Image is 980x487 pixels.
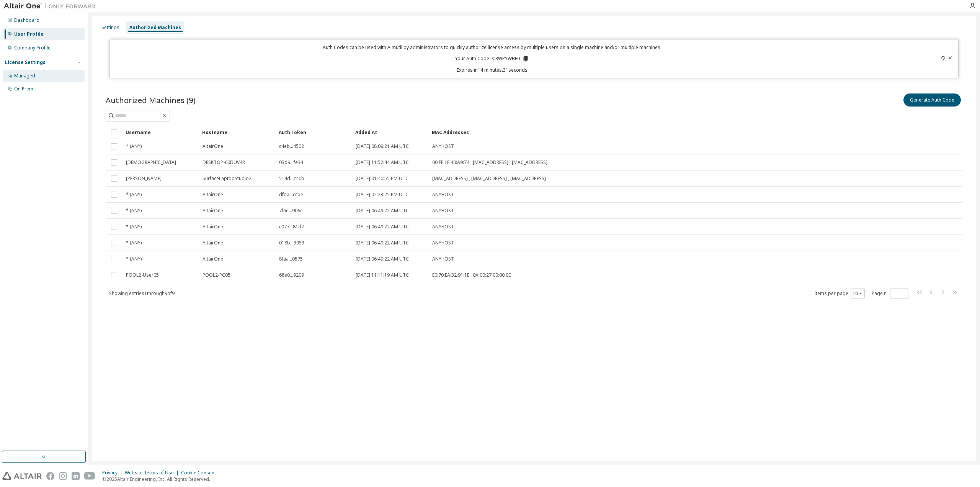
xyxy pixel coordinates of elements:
span: [PERSON_NAME] [126,175,162,182]
span: 00:FF:1F:40:A9:74 , [MAC_ADDRESS] , [MAC_ADDRESS] [432,159,547,166]
span: 68e0...9209 [279,272,304,278]
img: youtube.svg [84,472,95,480]
span: AltairOne [203,208,223,214]
span: 7f6e...906e [279,208,303,214]
span: * (ANY) [126,192,142,198]
img: instagram.svg [59,472,67,480]
div: User Profile [14,31,44,37]
span: Showing entries 1 through 9 of 9 [109,290,175,297]
span: POOL2-User05 [126,272,159,278]
div: Website Terms of Use [125,470,181,476]
span: 03d9...fe34 [279,159,303,166]
button: 10 [853,290,863,297]
span: c077...81d7 [279,224,304,230]
span: ANYHOST [432,208,454,214]
button: Generate Auth Code [903,93,961,107]
span: AltairOne [203,256,223,262]
span: [DEMOGRAPHIC_DATA] [126,159,176,166]
div: Cookie Consent [181,470,220,476]
div: License Settings [5,59,46,66]
span: ANYHOST [432,192,454,198]
span: AltairOne [203,224,223,230]
span: * (ANY) [126,208,142,214]
span: [MAC_ADDRESS] , [MAC_ADDRESS] , [MAC_ADDRESS] [432,175,546,182]
span: 018b...3953 [279,240,304,246]
p: Auth Codes can be used with Almutil by administrators to quickly authorize license access by mult... [114,44,869,51]
span: [DATE] 06:49:22 AM UTC [356,256,409,262]
div: Auth Token [279,126,349,138]
p: Your Auth Code is: 3WPYWBF0 [455,55,529,62]
span: [DATE] 11:52:44 AM UTC [356,159,409,166]
span: SurfaceLaptopStudio2 [203,175,252,182]
span: AltairOne [203,240,223,246]
span: AltairOne [203,143,223,149]
span: [DATE] 02:23:25 PM UTC [356,192,408,198]
span: [DATE] 08:09:21 AM UTC [356,143,409,149]
span: [DATE] 06:49:22 AM UTC [356,240,409,246]
span: DESKTOP-60DUV4R [203,159,245,166]
span: * (ANY) [126,143,142,149]
span: AltairOne [203,192,223,198]
div: Dashboard [14,17,39,23]
div: MAC Addresses [432,126,882,138]
div: Hostname [202,126,273,138]
span: 8faa...0575 [279,256,303,262]
div: Company Profile [14,45,51,51]
span: Items per page [814,289,865,298]
span: 514d...c40b [279,175,304,182]
div: Settings [101,25,119,31]
div: Privacy [102,470,125,476]
span: ANYHOST [432,256,454,262]
span: Page n. [872,289,908,298]
img: altair_logo.svg [2,472,42,480]
span: ANYHOST [432,240,454,246]
span: c4eb...4502 [279,143,304,149]
span: [DATE] 06:49:22 AM UTC [356,224,409,230]
span: ANYHOST [432,143,454,149]
img: facebook.svg [46,472,54,480]
img: Altair One [4,2,100,10]
span: dfda...ccbe [279,192,303,198]
span: * (ANY) [126,256,142,262]
span: * (ANY) [126,224,142,230]
p: Expires in 14 minutes, 31 seconds [114,67,869,73]
span: [DATE] 01:40:55 PM UTC [356,175,408,182]
div: On Prem [14,86,33,92]
div: Added At [355,126,426,138]
span: ANYHOST [432,224,454,230]
span: Authorized Machines (9) [106,95,196,105]
img: linkedin.svg [72,472,80,480]
span: POOL2-PC05 [203,272,230,278]
span: * (ANY) [126,240,142,246]
div: Username [126,126,196,138]
div: Managed [14,73,35,79]
div: Authorized Machines [129,25,181,31]
span: [DATE] 11:11:19 AM UTC [356,272,409,278]
span: [DATE] 06:49:22 AM UTC [356,208,409,214]
span: E0:70:EA:32:91:1E , 0A:00:27:00:00:0E [432,272,511,278]
p: © 2025 Altair Engineering, Inc. All Rights Reserved. [102,476,220,482]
